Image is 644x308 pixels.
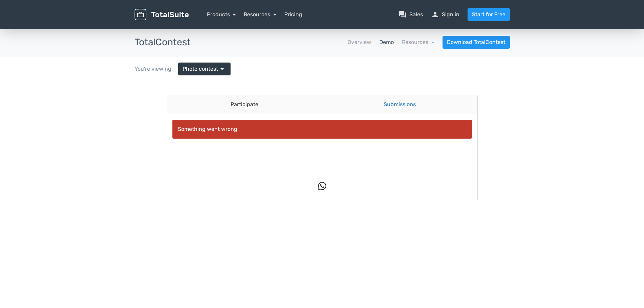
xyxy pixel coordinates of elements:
[218,65,226,73] span: arrow_drop_down
[135,65,178,73] div: You're viewing:
[183,65,218,73] span: Photo contest
[167,14,322,33] a: Participate
[431,10,439,19] span: person
[468,8,510,21] a: Start for Free
[135,37,191,48] h3: TotalContest
[431,10,459,19] a: personSign in
[399,10,423,19] a: question_answerSales
[402,39,434,45] a: Resources
[135,9,189,21] img: TotalSuite for WordPress
[348,38,371,46] a: Overview
[379,38,394,46] a: Demo
[172,39,472,57] div: Something went wrong!
[178,63,231,75] a: Photo contest arrow_drop_down
[322,14,477,33] a: Submissions
[207,11,236,18] a: Products
[284,10,302,19] a: Pricing
[399,10,407,19] span: question_answer
[443,36,510,49] a: Download TotalContest
[244,11,276,18] a: Resources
